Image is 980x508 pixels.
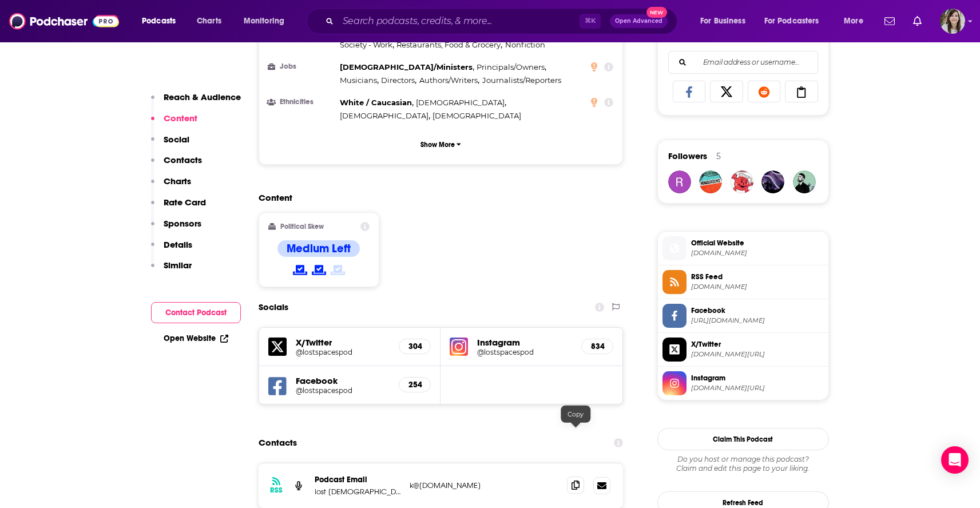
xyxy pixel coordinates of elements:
[164,92,241,102] p: Reach & Audience
[836,12,878,30] button: open menu
[662,236,824,260] a: Official Website[DOMAIN_NAME]
[764,13,819,29] span: For Podcasters
[270,486,283,495] h3: RSS
[940,9,965,34] img: User Profile
[908,11,926,31] a: Show notifications dropdown
[164,113,197,124] p: Content
[657,455,829,464] span: Do you host or manage this podcast?
[151,239,192,260] button: Details
[477,62,545,72] span: Principals/Owners
[151,260,192,281] button: Similar
[793,170,816,193] img: kandersonmusic
[691,373,824,383] span: Instagram
[477,348,572,356] a: @lostspacespod
[691,384,824,392] span: instagram.com/lostspacespod
[657,428,829,450] button: Claim This Podcast
[296,386,390,395] a: @lostspacespod
[668,150,707,161] span: Followers
[259,296,288,318] h2: Socials
[691,316,824,325] span: https://www.facebook.com/lostspacespod
[691,283,824,291] span: anchor.fm
[420,141,455,149] p: Show More
[189,12,228,30] a: Charts
[785,81,818,102] a: Copy Link
[381,76,415,85] span: Directors
[338,12,580,30] input: Search podcasts, credits, & more...
[646,7,667,18] span: New
[164,134,189,145] p: Social
[450,338,468,356] img: iconImage
[296,348,390,356] a: @lostspacespod
[657,455,829,473] div: Claim and edit this page to your liking.
[340,111,428,120] span: [DEMOGRAPHIC_DATA]
[9,10,119,32] img: Podchaser - Follow, Share and Rate Podcasts
[381,74,416,87] span: ,
[410,481,558,490] p: k@[DOMAIN_NAME]
[340,98,412,107] span: White / Caucasian
[941,446,969,474] div: Open Intercom Messenger
[419,74,479,87] span: ,
[315,487,400,497] p: lost [DEMOGRAPHIC_DATA] spaces
[340,96,414,109] span: ,
[151,176,191,197] button: Charts
[340,74,379,87] span: ,
[591,342,604,351] h5: 834
[561,406,590,423] div: Copy
[844,13,863,29] span: More
[408,380,421,390] h5: 254
[678,51,808,73] input: Email address or username...
[340,61,474,74] span: ,
[151,134,189,155] button: Social
[164,239,192,250] p: Details
[164,176,191,186] p: Charts
[151,113,197,134] button: Content
[940,9,965,34] button: Show profile menu
[151,302,241,323] button: Contact Podcast
[340,62,473,72] span: [DEMOGRAPHIC_DATA]/Ministers
[699,170,722,193] img: homoground
[710,81,743,102] a: Share on X/Twitter
[610,14,668,28] button: Open AdvancedNew
[164,197,206,208] p: Rate Card
[416,98,505,107] span: [DEMOGRAPHIC_DATA]
[315,475,400,485] p: Podcast Email
[761,170,784,193] img: krizvon100
[940,9,965,34] span: Logged in as devinandrade
[244,13,284,29] span: Monitoring
[396,40,501,49] span: Restaurants, Food & Grocery
[259,432,297,454] h2: Contacts
[580,14,601,29] span: ⌘ K
[164,334,228,343] a: Open Website
[318,8,688,34] div: Search podcasts, credits, & more...
[731,170,753,193] img: lkn4fn8379
[236,12,299,30] button: open menu
[477,61,546,74] span: ,
[673,81,706,102] a: Share on Facebook
[164,154,202,165] p: Contacts
[691,339,824,350] span: X/Twitter
[151,154,202,176] button: Contacts
[197,13,221,29] span: Charts
[340,38,394,51] span: ,
[691,272,824,282] span: RSS Feed
[142,13,176,29] span: Podcasts
[408,342,421,351] h5: 304
[296,337,390,348] h5: X/Twitter
[668,170,691,193] a: yesjustryan
[692,12,760,30] button: open menu
[691,350,824,359] span: twitter.com/lostspacespod
[662,270,824,294] a: RSS Feed[DOMAIN_NAME]
[340,109,430,122] span: ,
[340,40,392,49] span: Society - Work
[268,63,335,70] h3: Jobs
[164,260,192,271] p: Similar
[691,249,824,257] span: lostspacespodcast.com
[296,375,390,386] h5: Facebook
[477,337,572,348] h5: Instagram
[662,304,824,328] a: Facebook[URL][DOMAIN_NAME]
[268,134,614,155] button: Show More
